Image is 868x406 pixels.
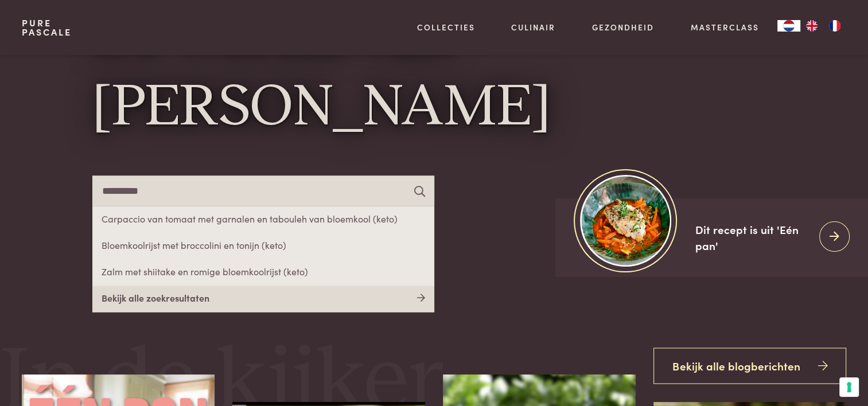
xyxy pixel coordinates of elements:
div: Dit recept is uit 'Eén pan' [695,221,810,254]
a: FR [823,20,846,32]
a: Gezondheid [592,21,654,33]
a: Bloemkoolrijst met broccolini en tonijn (keto) [92,233,434,259]
button: Uw voorkeuren voor toestemming voor trackingtechnologieën [839,377,859,397]
a: Masterclass [691,21,759,33]
a: https://admin.purepascale.com/wp-content/uploads/2025/08/home_recept_link.jpg Dit recept is uit '... [555,198,868,277]
a: Zalm met shiitake en romige bloemkoolrijst (keto) [92,259,434,286]
a: Collecties [417,21,475,33]
a: EN [800,20,823,32]
img: https://admin.purepascale.com/wp-content/uploads/2025/08/home_recept_link.jpg [580,175,671,266]
a: Bekijk alle zoekresultaten [92,286,434,312]
ul: Language list [800,20,846,32]
a: PurePascale [22,18,72,37]
aside: Language selected: Nederlands [777,20,846,32]
a: Carpaccio van tomaat met garnalen en tabouleh van bloemkool (keto) [92,206,434,233]
a: Bekijk alle blogberichten [653,348,846,384]
a: Culinair [511,21,555,33]
div: Language [777,20,800,32]
a: NL [777,20,800,32]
